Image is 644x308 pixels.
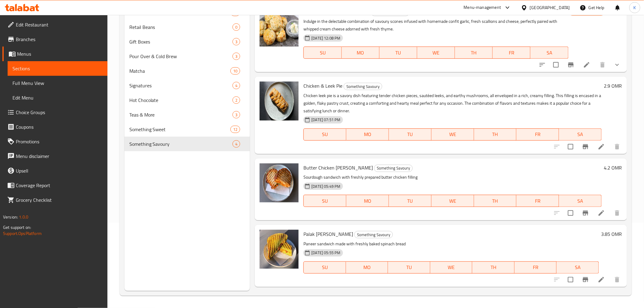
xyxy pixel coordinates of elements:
span: TH [475,263,512,272]
span: MO [348,263,386,272]
div: Menu-management [464,4,501,11]
div: items [233,23,240,31]
button: WE [417,47,455,59]
img: Palak Paneer Sando [260,230,299,269]
span: TU [391,197,429,205]
span: Choice Groups [16,109,103,116]
span: TU [390,263,428,272]
button: SU [303,47,341,59]
span: Butter Chicken [PERSON_NAME] [303,163,373,172]
span: 2 [233,97,240,103]
span: Gift Boxes [129,38,233,45]
span: Edit Menu [12,94,103,101]
span: Upsell [16,167,103,174]
span: FR [519,197,557,205]
span: WE [434,197,472,205]
span: Matcha [129,67,231,75]
button: TH [455,47,493,59]
div: items [230,67,240,75]
button: FR [516,128,559,141]
button: SU [303,128,346,141]
span: SU [306,48,339,57]
button: TU [389,195,432,207]
div: items [233,111,240,118]
span: Something Savoury [355,231,393,238]
div: Something Savoury4 [124,137,250,151]
div: Retail Beans0 [124,20,250,34]
button: Branch-specific-item [564,58,578,72]
a: Menus [2,47,107,61]
span: Select to update [564,273,577,286]
button: WE [432,195,474,207]
span: SU [306,197,344,205]
span: Hot Chocolate [129,96,233,104]
span: Signatures [129,82,233,89]
button: SA [557,261,599,274]
span: 3 [233,39,240,45]
div: Signatures4 [124,78,250,93]
button: Branch-specific-item [578,139,593,154]
span: Menu disclaimer [16,152,103,160]
span: 4 [233,141,240,147]
button: MO [346,261,388,274]
h6: 4.2 OMR [604,163,622,172]
button: MO [346,195,389,207]
button: WE [432,128,474,141]
div: Teas & More3 [124,107,250,122]
h6: 2.9 OMR [604,82,622,90]
span: FR [495,48,528,57]
a: Edit Restaurant [2,17,107,32]
div: Something Savoury [344,83,382,90]
span: Coupons [16,123,103,131]
button: TH [474,195,517,207]
span: SA [533,48,566,57]
span: SA [559,263,597,272]
nav: Menu sections [124,3,250,154]
button: WE [430,261,473,274]
span: Something Savoury [129,140,233,148]
button: MO [342,47,380,59]
span: 3 [233,112,240,118]
button: TU [389,128,432,141]
img: Chicken & Leek Pie [260,82,299,121]
span: TH [477,130,514,139]
span: Sections [12,65,103,72]
button: delete [610,206,625,220]
span: 10 [231,68,240,74]
a: Edit Menu [8,90,107,105]
a: Edit menu item [598,143,605,150]
button: delete [610,139,625,154]
a: Grocery Checklist [2,193,107,207]
span: FR [519,130,557,139]
span: TU [391,130,429,139]
div: Hot Chocolate2 [124,93,250,107]
a: Branches [2,32,107,47]
div: Something Sweet12 [124,122,250,137]
span: Palak [PERSON_NAME] [303,229,353,239]
span: Full Menu View [12,79,103,87]
p: Indulge in the delectable combination of savoury scones infused with homemade confit garlic, fres... [303,18,568,33]
button: Branch-specific-item [578,206,593,220]
span: Teas & More [129,111,233,118]
div: Something Savoury [374,165,413,172]
button: FR [493,47,530,59]
a: Support.OpsPlatform [3,229,42,237]
a: Promotions [2,134,107,149]
span: Something Savoury [374,165,412,172]
span: TU [382,48,415,57]
button: SU [303,261,346,274]
span: WE [420,48,453,57]
button: TU [380,47,417,59]
button: FR [515,261,557,274]
span: Retail Beans [129,23,233,31]
div: [GEOGRAPHIC_DATA] [530,4,570,11]
p: Chicken leek pie is a savory dish featuring tender chicken pieces, sautéed leeks, and earthy mush... [303,92,601,115]
div: Something Sweet [129,126,231,133]
button: TH [472,261,515,274]
div: items [233,96,240,104]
